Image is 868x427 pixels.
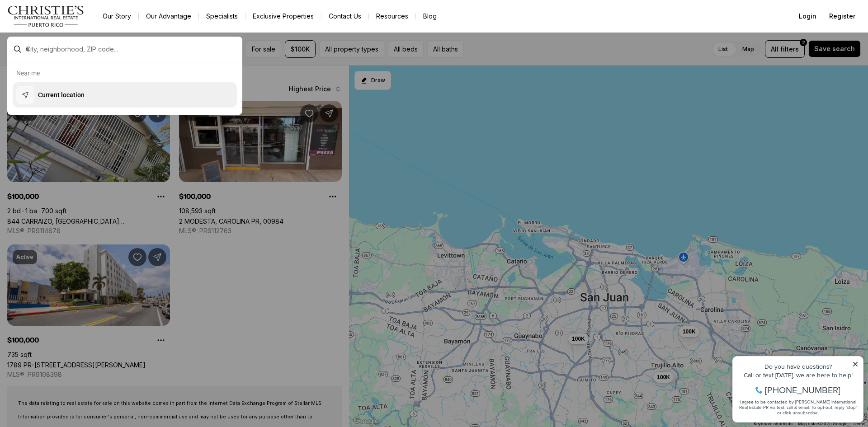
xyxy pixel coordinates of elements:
span: Register [829,13,855,20]
p: Current location [38,90,85,99]
img: logo [7,5,85,27]
span: I agree to be contacted by [PERSON_NAME] International Real Estate PR via text, call & email. To ... [11,56,129,73]
a: Blog [416,10,444,23]
p: Near me [16,70,40,77]
a: Exclusive Properties [245,10,321,23]
button: Current location [13,82,237,108]
div: Call or text [DATE], we are here to help! [9,29,131,35]
span: Login [799,13,816,20]
button: Login [793,7,822,25]
a: Specialists [199,10,245,23]
a: Our Story [95,10,138,23]
a: Resources [369,10,415,23]
div: Do you have questions? [9,20,131,27]
button: Register [824,7,861,25]
a: Our Advantage [139,10,198,23]
span: [PHONE_NUMBER] [37,42,113,52]
button: Contact Us [321,10,368,23]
